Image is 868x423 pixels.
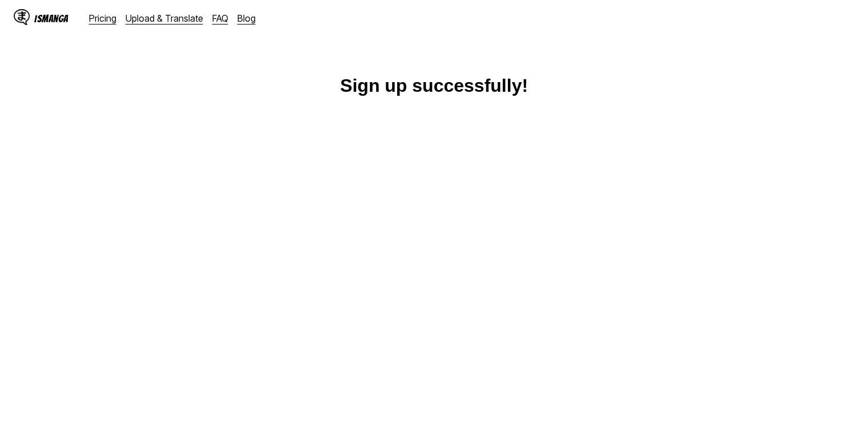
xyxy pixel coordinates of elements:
a: IsManga LogoIsManga [14,9,89,27]
h1: Sign up successfully! [340,75,528,96]
div: IsManga [34,13,68,24]
a: FAQ [212,13,228,24]
a: Upload & Translate [126,13,203,24]
a: Pricing [89,13,116,24]
a: Blog [237,13,256,24]
img: IsManga Logo [14,9,30,25]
